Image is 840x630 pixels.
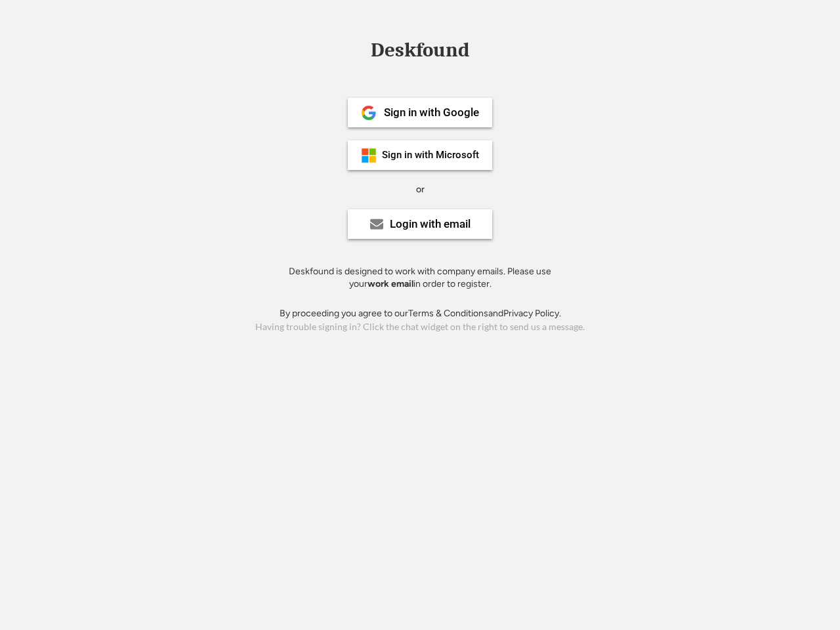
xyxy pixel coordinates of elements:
div: Deskfound is designed to work with company emails. Please use your in order to register. [272,265,568,291]
div: Deskfound [364,40,476,60]
strong: work email [367,278,413,289]
div: Login with email [390,219,471,230]
div: Sign in with Google [384,107,479,118]
div: By proceeding you agree to our and [280,307,561,320]
img: 1024px-Google__G__Logo.svg.png [361,105,377,121]
div: or [416,183,425,196]
a: Privacy Policy. [503,308,561,319]
a: Terms & Conditions [408,308,488,319]
div: Sign in with Microsoft [382,150,479,160]
img: ms-symbollockup_mssymbol_19.png [361,148,377,163]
